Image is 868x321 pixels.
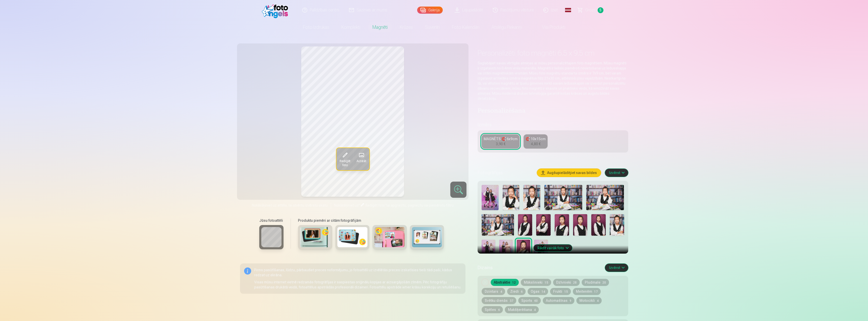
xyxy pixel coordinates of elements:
button: Dzīvnieki28 [553,279,580,286]
button: Makšķerēšana4 [505,306,539,313]
span: Rediģēt foto [339,159,350,167]
span: lai apgrieztu, pagrieztu vai piemērotu filtru [386,203,454,207]
button: Rediģēt foto [336,148,353,170]
button: Abstraktie12 [491,279,519,286]
span: 15 [564,290,568,293]
button: Pludmale20 [582,279,609,286]
span: 28 [573,281,577,284]
button: Automašīnas9 [543,297,574,304]
span: Noklikšķiniet uz [334,203,359,207]
span: 6 [498,308,500,312]
p: Pirms pasūtīšanas, lūdzu, pārbaudiet preces noformējumu, jo fotoattēli uz izvēlētās preces izskat... [254,267,462,278]
a: 🧲 10x15cm4,80 € [524,134,548,149]
a: Suvenīri [419,20,446,34]
span: 5 [598,7,603,13]
span: Rediģēt foto [365,203,385,207]
h6: Jūsu fotoattēli [259,218,284,223]
button: Mākslinieki15 [521,279,551,286]
a: Visi produkti [528,20,571,34]
button: Augšupielādējiet savas bildes [537,169,601,177]
h4: Personalizēšana [478,107,628,115]
span: 60 [534,299,538,303]
span: 4 [500,290,502,293]
span: 20 [602,281,606,284]
button: Sports60 [518,297,541,304]
span: 14 [542,290,545,293]
img: /fa1 [262,2,291,18]
div: MAGNĒTS 🧲 6x9cm [484,136,518,141]
span: 15 [545,281,548,284]
a: Foto kalendāri [446,20,485,34]
button: Rādīt vairāk foto [533,244,572,252]
button: Svētku dienās37 [482,297,516,304]
button: Ziedi6 [507,288,526,295]
span: 9 [570,299,571,303]
div: 3,90 € [496,141,505,146]
button: Frukti15 [550,288,571,295]
span: 4 [534,308,536,312]
a: Atslēgu piekariņi [485,20,528,34]
span: " [385,203,386,207]
button: Aizstāt [353,148,369,170]
a: Magnēti [366,20,394,34]
button: Dzintars4 [482,288,505,295]
span: Noklikšķiniet uz attēla, lai atvērtu izvērstu skatu [252,203,328,208]
button: Meitenēm17 [573,288,601,295]
p: Saglabājiet savas vērtīgās atmiņas ar mūsu personalizētajiem foto magnētiem. Mūsu magnēti ir izga... [478,61,628,101]
div: 🧲 10x15cm [526,136,546,141]
h5: Dizains [478,264,601,271]
button: Izvērst [605,169,628,177]
h6: Produktu piemēri ar citām fotogrāfijām [296,218,446,223]
div: 4,80 € [531,141,541,146]
span: 12 [512,281,516,284]
span: 4 [597,299,599,303]
h5: Izmērs [478,121,628,128]
a: Galerija [417,7,443,14]
h5: Fotogrāfijas [478,169,533,176]
button: Spēles6 [482,306,503,313]
p: Visas mūsu internet vietnē redzamās fotogrāfijas ir saspiestas oriģinālu kopijas ar aizsargājošām... [254,280,462,290]
a: Krūzes [394,20,419,34]
button: Izvērst [605,264,628,272]
span: 37 [510,299,513,303]
a: MAGNĒTS 🧲 6x9cm3,90 € [482,134,520,149]
span: 6 [521,290,523,293]
button: Ogas14 [528,288,548,295]
h1: Personalizēti foto magnēti 6.5 x 9.5 cm [478,48,628,58]
span: " [359,203,360,207]
span: Grozs [585,7,596,13]
span: Aizstāt [356,159,366,163]
span: 17 [594,290,598,293]
a: Foto izdrukas [297,20,335,34]
a: Komplekti [335,20,366,34]
button: Motocikli4 [576,297,602,304]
